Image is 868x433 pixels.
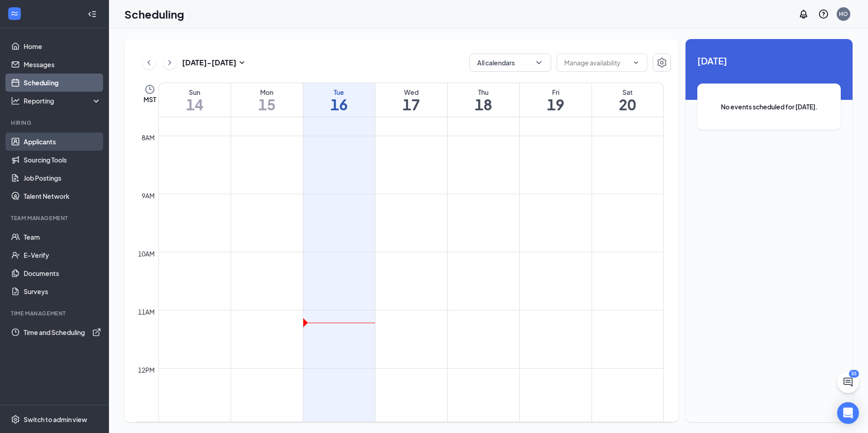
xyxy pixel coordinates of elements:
[136,365,157,375] div: 12pm
[24,37,101,55] a: Home
[632,59,640,66] svg: ChevronDown
[303,88,375,97] div: Tue
[144,84,155,95] svg: Clock
[715,102,823,112] span: No events scheduled for [DATE].
[136,249,157,259] div: 10am
[24,187,101,205] a: Talent Network
[24,151,101,169] a: Sourcing Tools
[24,55,101,74] a: Messages
[520,83,592,117] a: September 19, 2025
[143,95,156,104] span: MST
[448,83,519,117] a: September 18, 2025
[837,371,859,393] button: ChatActive
[375,97,447,112] h1: 17
[375,83,447,117] a: September 17, 2025
[11,96,20,105] svg: Analysis
[24,96,102,105] div: Reporting
[798,9,809,20] svg: Notifications
[653,54,671,72] button: Settings
[159,88,231,97] div: Sun
[144,57,153,68] svg: ChevronLeft
[124,6,184,22] h1: Scheduling
[448,97,519,112] h1: 18
[10,9,19,18] svg: WorkstreamLogo
[564,58,629,68] input: Manage availability
[231,83,303,117] a: September 15, 2025
[534,58,543,67] svg: ChevronDown
[11,310,99,317] div: TIME MANAGEMENT
[849,370,859,378] div: 55
[231,97,303,112] h1: 15
[469,54,551,72] button: All calendarsChevronDown
[448,88,519,97] div: Thu
[24,228,101,246] a: Team
[11,415,20,424] svg: Settings
[24,282,101,300] a: Surveys
[136,307,157,317] div: 11am
[592,83,664,117] a: September 20, 2025
[24,415,87,424] div: Switch to admin view
[24,169,101,187] a: Job Postings
[656,57,667,68] svg: Settings
[237,57,247,68] svg: SmallChevronDown
[165,57,174,68] svg: ChevronRight
[818,9,829,20] svg: QuestionInfo
[11,119,99,127] div: Hiring
[375,88,447,97] div: Wed
[11,214,99,222] div: Team Management
[303,97,375,112] h1: 16
[592,88,664,97] div: Sat
[159,83,231,117] a: September 14, 2025
[520,97,592,112] h1: 19
[163,56,177,69] button: ChevronRight
[140,191,157,201] div: 9am
[24,246,101,264] a: E-Verify
[182,58,237,68] h3: [DATE] - [DATE]
[24,133,101,151] a: Applicants
[24,323,101,341] a: Time and SchedulingExternalLink
[24,264,101,282] a: Documents
[697,54,841,68] span: [DATE]
[142,56,156,69] button: ChevronLeft
[839,10,848,18] div: HO
[159,97,231,112] h1: 14
[303,83,375,117] a: September 16, 2025
[231,88,303,97] div: Mon
[24,74,101,92] a: Scheduling
[592,97,664,112] h1: 20
[843,377,853,388] svg: ChatActive
[140,133,157,143] div: 8am
[88,10,97,19] svg: Collapse
[520,88,592,97] div: Fri
[837,402,859,424] div: Open Intercom Messenger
